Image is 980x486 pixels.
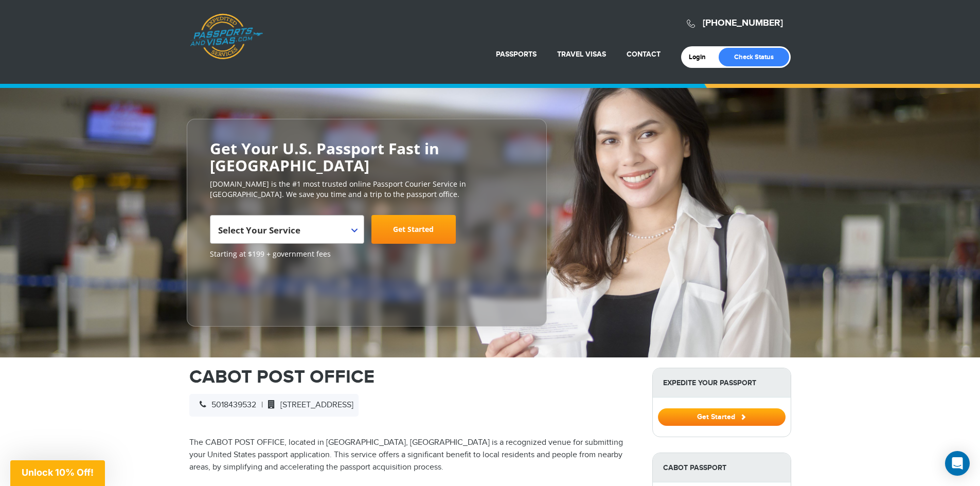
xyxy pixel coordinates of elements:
div: | [189,394,359,417]
iframe: Customer reviews powered by Trustpilot [210,264,287,316]
span: Select Your Service [218,224,300,236]
p: The CABOT POST OFFICE, located in [GEOGRAPHIC_DATA], [GEOGRAPHIC_DATA] is a recognized venue for ... [189,437,637,474]
a: Passports & [DOMAIN_NAME] [190,13,263,60]
h2: Get Your U.S. Passport Fast in [GEOGRAPHIC_DATA] [210,140,524,174]
a: [PHONE_NUMBER] [703,17,783,29]
button: Get Started [658,408,786,426]
h1: CABOT POST OFFICE [189,368,637,386]
a: Get Started [658,412,786,421]
span: Starting at $199 + government fees [210,249,524,259]
div: Open Intercom Messenger [945,451,970,476]
strong: Cabot Passport [653,453,791,482]
a: Login [689,53,713,61]
span: Select Your Service [218,219,353,248]
span: Select Your Service [210,215,364,244]
a: Contact [627,50,661,59]
div: Unlock 10% Off! [10,460,105,486]
a: Get Started [371,215,456,244]
p: [DOMAIN_NAME] is the #1 most trusted online Passport Courier Service in [GEOGRAPHIC_DATA]. We sav... [210,179,524,200]
a: Travel Visas [557,50,606,59]
span: [STREET_ADDRESS] [263,400,353,410]
a: Check Status [719,48,789,66]
strong: Expedite Your Passport [653,368,791,398]
span: 5018439532 [194,400,256,410]
a: Passports [496,50,537,59]
span: Unlock 10% Off! [22,467,94,478]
